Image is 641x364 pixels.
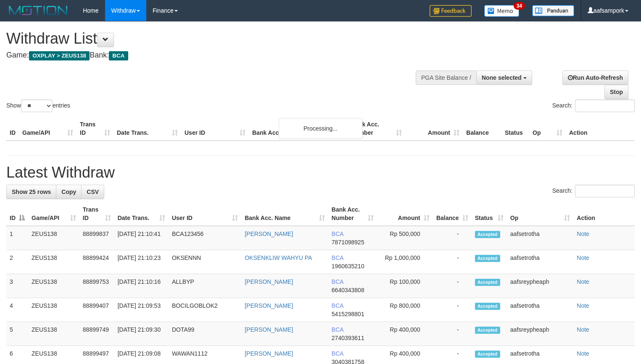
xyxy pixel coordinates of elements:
[377,202,433,226] th: Amount: activate to sort column ascending
[61,189,76,195] span: Copy
[114,322,169,346] td: [DATE] 21:09:30
[475,279,500,286] span: Accepted
[6,100,70,112] label: Show entries
[6,4,70,17] img: MOTION_logo.png
[6,298,28,322] td: 4
[377,322,433,346] td: Rp 400,000
[245,278,293,285] a: [PERSON_NAME]
[332,326,343,333] span: BCA
[552,100,635,112] label: Search:
[463,117,501,141] th: Balance
[241,202,328,226] th: Bank Acc. Name: activate to sort column ascending
[416,71,476,85] div: PGA Site Balance /
[475,255,500,262] span: Accepted
[332,335,364,341] span: Copy 2740393611 to clipboard
[28,226,79,250] td: ZEUS138
[377,298,433,322] td: Rp 800,000
[433,322,472,346] td: -
[433,226,472,250] td: -
[475,351,500,358] span: Accepted
[507,202,573,226] th: Op: activate to sort column ascending
[79,322,114,346] td: 88899749
[21,100,53,112] select: Showentries
[6,30,419,47] h1: Withdraw List
[245,230,293,237] a: [PERSON_NAME]
[475,303,500,310] span: Accepted
[79,274,114,298] td: 88899753
[529,117,566,141] th: Op
[332,263,364,270] span: Copy 1960635210 to clipboard
[577,350,589,357] a: Note
[575,100,635,112] input: Search:
[114,250,169,274] td: [DATE] 21:10:23
[169,322,241,346] td: DOTA99
[245,254,312,261] a: OKSENKLIW WAHYU PA
[433,298,472,322] td: -
[332,239,364,246] span: Copy 7871098925 to clipboard
[279,118,363,139] div: Processing...
[245,326,293,333] a: [PERSON_NAME]
[433,250,472,274] td: -
[348,117,405,141] th: Bank Acc. Number
[377,274,433,298] td: Rp 100,000
[507,250,573,274] td: aafsetrotha
[56,185,82,199] a: Copy
[79,226,114,250] td: 88899837
[28,274,79,298] td: ZEUS138
[245,350,293,357] a: [PERSON_NAME]
[332,311,364,317] span: Copy 5415298801 to clipboard
[577,230,589,237] a: Note
[377,226,433,250] td: Rp 500,000
[472,202,507,226] th: Status: activate to sort column ascending
[76,117,113,141] th: Trans ID
[332,350,343,357] span: BCA
[169,202,241,226] th: User ID: activate to sort column ascending
[501,117,529,141] th: Status
[507,274,573,298] td: aafsreypheaph
[482,74,522,81] span: None selected
[532,5,574,16] img: panduan.png
[6,322,28,346] td: 5
[332,254,343,261] span: BCA
[405,117,463,141] th: Amount
[433,202,472,226] th: Balance: activate to sort column ascending
[577,254,589,261] a: Note
[113,117,181,141] th: Date Trans.
[507,322,573,346] td: aafsreypheaph
[114,226,169,250] td: [DATE] 21:10:41
[79,298,114,322] td: 88899407
[573,202,635,226] th: Action
[476,71,532,85] button: None selected
[328,202,377,226] th: Bank Acc. Number: activate to sort column ascending
[577,326,589,333] a: Note
[377,250,433,274] td: Rp 1,000,000
[6,202,28,226] th: ID: activate to sort column descending
[552,185,635,197] label: Search:
[430,5,472,17] img: Feedback.jpg
[475,327,500,334] span: Accepted
[114,202,169,226] th: Date Trans.: activate to sort column ascending
[79,202,114,226] th: Trans ID: activate to sort column ascending
[29,51,90,60] span: OXPLAY > ZEUS138
[475,231,500,238] span: Accepted
[28,202,79,226] th: Game/API: activate to sort column ascending
[332,287,364,293] span: Copy 6640343808 to clipboard
[87,189,99,195] span: CSV
[181,117,249,141] th: User ID
[169,226,241,250] td: BCA123456
[249,117,348,141] th: Bank Acc. Name
[169,298,241,322] td: BOCILGOBLOK2
[114,274,169,298] td: [DATE] 21:10:16
[6,185,56,199] a: Show 25 rows
[507,298,573,322] td: aafsetrotha
[28,298,79,322] td: ZEUS138
[79,250,114,274] td: 88899424
[577,278,589,285] a: Note
[484,5,520,17] img: Button%20Memo.svg
[81,185,104,199] a: CSV
[6,164,635,181] h1: Latest Withdraw
[332,302,343,309] span: BCA
[28,322,79,346] td: ZEUS138
[12,189,51,195] span: Show 25 rows
[575,185,635,197] input: Search:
